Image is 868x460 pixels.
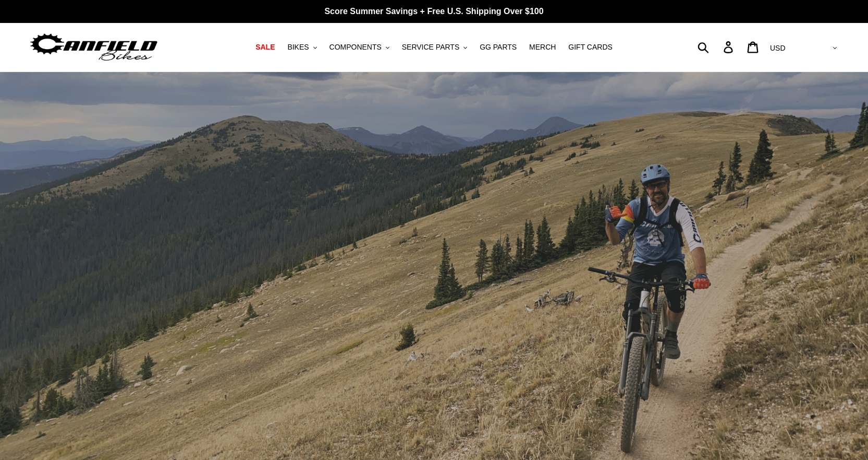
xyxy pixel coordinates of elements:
a: GIFT CARDS [563,40,618,54]
button: BIKES [282,40,322,54]
span: BIKES [287,43,309,52]
span: SERVICE PARTS [402,43,459,52]
button: SERVICE PARTS [397,40,472,54]
a: GG PARTS [474,40,522,54]
a: MERCH [524,40,561,54]
span: SALE [255,43,275,52]
span: GIFT CARDS [568,43,613,52]
span: MERCH [529,43,556,52]
button: COMPONENTS [324,40,395,54]
a: SALE [250,40,280,54]
span: GG PARTS [480,43,517,52]
input: Search [703,36,730,58]
img: Canfield Bikes [29,31,159,64]
span: COMPONENTS [329,43,382,52]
